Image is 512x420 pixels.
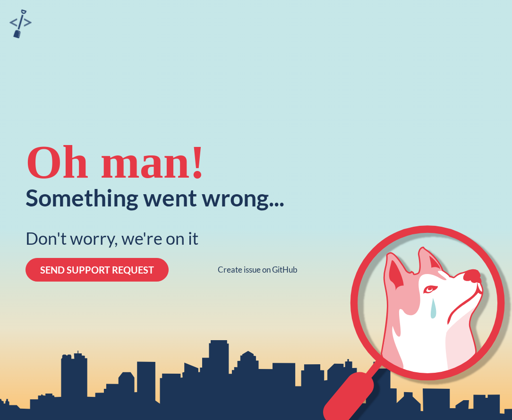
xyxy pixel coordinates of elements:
div: Don't worry, we're on it [26,228,198,249]
button: SEND SUPPORT REQUEST [26,258,169,282]
div: Something went wrong... [26,186,284,209]
svg: crying-husky-2 [323,225,512,420]
img: sandbox logo [9,9,32,38]
a: sandbox logo [9,9,32,41]
a: Create issue on GitHub [218,265,298,274]
div: Oh man! [26,138,205,186]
